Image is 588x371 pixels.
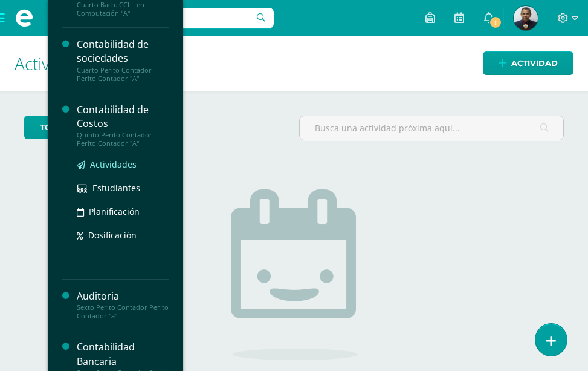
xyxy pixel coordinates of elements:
div: Auditoria [77,289,169,303]
div: Contabilidad Bancaria [77,340,169,368]
div: Contabilidad de Costos [77,103,169,131]
input: Busca una actividad próxima aquí... [300,116,564,140]
div: Cuarto Perito Contador Perito Contador "A" [77,66,169,83]
a: todas las Actividades [24,116,162,139]
a: Actividades [77,157,169,171]
span: Estudiantes [92,182,140,194]
a: Contabilidad de sociedadesCuarto Perito Contador Perito Contador "A" [77,38,169,82]
div: Sexto Perito Contador Perito Contador "a" [77,303,169,320]
span: Actividad [511,52,558,74]
a: Contabilidad de CostosQuinto Perito Contador Perito Contador "A" [77,103,169,148]
a: AuditoriaSexto Perito Contador Perito Contador "a" [77,289,169,320]
span: 1 [489,16,502,29]
div: Quinto Perito Contador Perito Contador "A" [77,131,169,148]
div: Contabilidad de sociedades [77,38,169,65]
span: Dosificación [88,229,137,241]
div: Cuarto Bach. CCLL en Computación "A" [77,1,169,18]
a: Actividad [483,51,573,75]
a: Planificación [77,205,169,218]
img: no_activities.png [231,189,358,360]
span: Actividades [90,159,137,170]
a: Dosificación [77,228,169,242]
img: 95b3710bf020b3bacc298da9a37dfd61.png [514,6,538,30]
span: Planificación [89,206,140,217]
a: Estudiantes [77,181,169,195]
h1: Actividades [15,36,573,91]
